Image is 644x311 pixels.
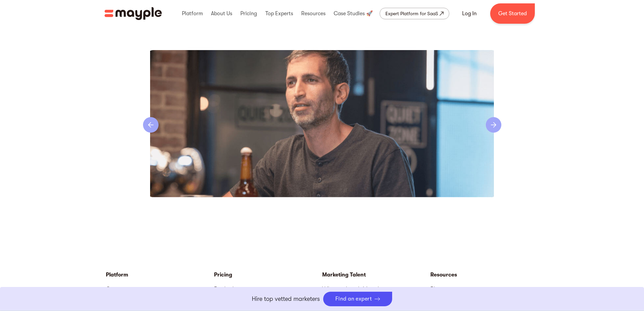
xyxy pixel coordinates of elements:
a: Pricing [214,271,322,279]
a: Log In [454,5,485,22]
p: Hire top vetted marketers [252,294,320,304]
a: home [104,7,162,20]
a: Get Started [490,3,535,24]
div: previous slide [143,117,159,133]
img: Mayple logo [104,7,162,20]
div: carousel [143,50,501,200]
div: וידג'ט של צ'אט [522,232,644,311]
a: Overview [106,283,214,295]
div: Expert Platform for SaaS [385,9,438,18]
div: About Us [209,3,234,24]
div: Find an expert [335,296,372,302]
div: Resources [300,3,327,24]
a: Paid advertising [214,283,322,295]
div: Resources [430,271,539,279]
div: Top Experts [264,3,295,24]
div: Platform [106,271,214,279]
a: Expert Platform for SaaS [380,8,449,19]
div: Pricing [239,3,259,24]
div: 2 of 4 [143,50,501,197]
div: Marketing Talent [322,271,430,279]
iframe: Chat Widget [522,232,644,311]
div: Platform [180,3,205,24]
a: Why work with Mayple [322,283,430,295]
a: Blog [430,283,539,295]
div: next slide [486,117,501,133]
